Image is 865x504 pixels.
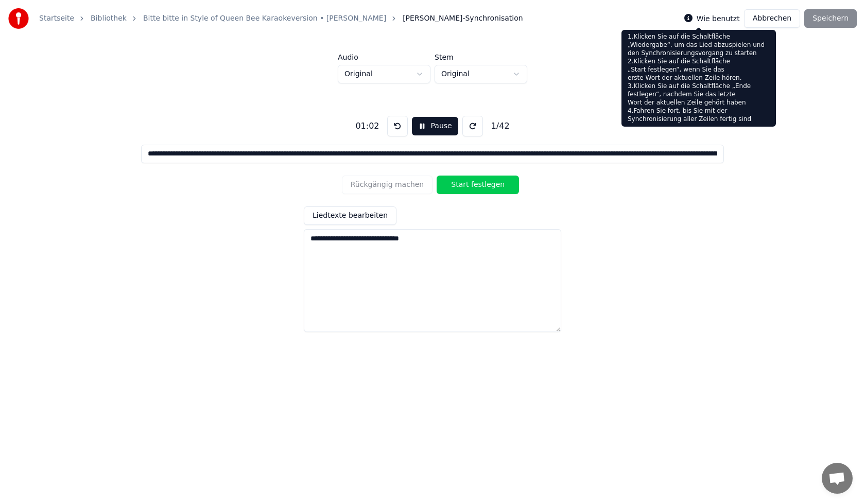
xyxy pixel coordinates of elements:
[143,13,386,24] a: Bitte bitte in Style of Queen Bee Karaokeversion • [PERSON_NAME]
[628,107,770,124] div: 4 . Fahren Sie fort, bis Sie mit der Synchronisierung aller Zeilen fertig sind
[487,120,514,132] div: 1 / 42
[697,15,740,22] label: Wie benutzt
[39,13,74,24] a: Startseite
[437,176,519,194] button: Start festlegen
[412,117,458,135] button: Pause
[744,9,800,28] button: Abbrechen
[628,33,770,58] div: 1 . Klicken Sie auf die Schaltfläche „Wiedergabe“, um das Lied abzuspielen und den Synchronisieru...
[822,463,853,494] div: Chat öffnen
[304,206,396,225] button: Liedtexte bearbeiten
[435,54,527,61] label: Stem
[628,58,770,82] div: 2 . Klicken Sie auf die Schaltfläche „Start festlegen“, wenn Sie das erste Wort der aktuellen Zei...
[338,54,430,61] label: Audio
[403,13,523,24] span: [PERSON_NAME]-Synchronisation
[628,82,770,107] div: 3 . Klicken Sie auf die Schaltfläche „Ende festlegen“, nachdem Sie das letzte Wort der aktuellen ...
[39,13,523,24] nav: breadcrumb
[351,120,383,132] div: 01:02
[8,8,29,29] img: youka
[91,13,127,24] a: Bibliothek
